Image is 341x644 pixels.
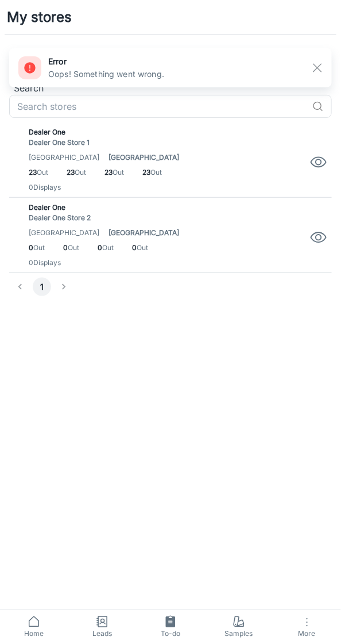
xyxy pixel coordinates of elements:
span: To-do [144,629,198,639]
nav: pagination navigation [9,278,332,296]
span: Out [29,243,45,253]
span: 0 [63,243,68,252]
h1: My stores [7,7,72,28]
span: 0 Displays [29,258,301,268]
button: More [273,610,341,644]
span: Samples [211,629,266,639]
span: [GEOGRAPHIC_DATA] [108,152,179,163]
span: Out [63,243,79,253]
span: [GEOGRAPHIC_DATA] [29,152,99,163]
a: My stores [9,44,61,72]
span: 0 Displays [29,182,301,193]
h6: error [48,55,164,68]
span: Out [29,167,48,178]
span: [GEOGRAPHIC_DATA] [108,228,179,238]
a: Samples in stores [84,44,152,72]
p: Dealer One [29,202,301,213]
span: Dealer One Store 2 [29,213,301,223]
span: Leads [75,629,130,639]
span: 0 [132,243,137,252]
span: 23 [29,168,37,177]
span: Out [67,167,86,178]
span: 0 [29,243,33,252]
span: Out [104,167,124,178]
span: 0 [98,243,102,252]
button: page 1 [33,278,51,296]
span: Out [142,167,162,178]
span: More [280,630,334,638]
a: Leads [68,610,137,644]
p: Oops! Something went wrong. [48,68,164,80]
span: Out [132,243,148,253]
span: 23 [67,168,75,177]
span: 23 [104,168,113,177]
span: Home [7,629,61,639]
a: Samples [204,610,273,644]
span: 23 [142,168,150,177]
span: [GEOGRAPHIC_DATA] [29,228,99,238]
span: Dealer One Store 1 [29,137,301,148]
a: To-do [137,610,205,644]
span: Out [98,243,114,253]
